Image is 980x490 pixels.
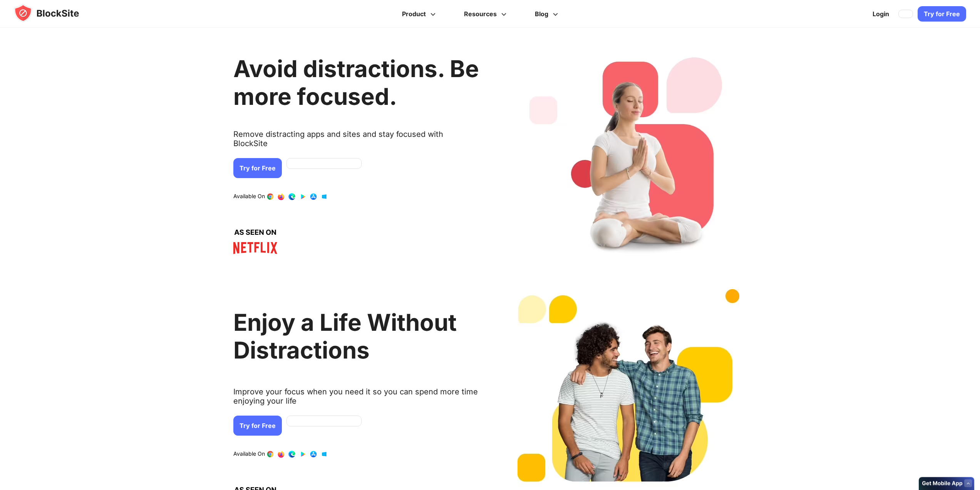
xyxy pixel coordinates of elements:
a: Login [868,5,894,23]
text: Improve your focus when you need it so you can spend more time enjoying your life [233,387,479,412]
a: Try for Free [233,158,282,178]
text: Available On [233,193,265,200]
a: Try for Free [233,416,282,436]
text: Available On [233,450,265,458]
a: Try for Free [918,6,966,22]
text: Remove distracting apps and sites and stay focused with BlockSite [233,130,479,154]
img: blocksite-icon.5d769676.svg [14,4,94,22]
h1: Avoid distractions. Be more focused. [233,55,479,110]
h2: Enjoy a Life Without Distractions [233,308,479,364]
